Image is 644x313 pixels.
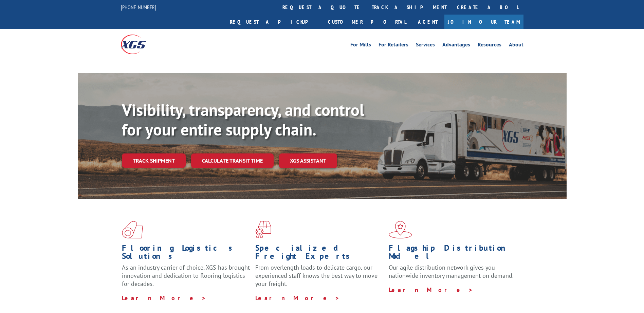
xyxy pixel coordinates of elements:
[389,221,412,238] img: xgs-icon-flagship-distribution-model-red
[416,42,435,49] a: Services
[255,294,340,302] a: Learn More >
[389,286,473,294] a: Learn More >
[121,4,156,11] a: [PHONE_NUMBER]
[442,42,470,49] a: Advantages
[122,99,364,140] b: Visibility, transparency, and control for your entire supply chain.
[225,15,323,29] a: Request a pickup
[122,264,250,288] span: As an industry carrier of choice, XGS has brought innovation and dedication to flooring logistics...
[509,42,523,49] a: About
[389,264,514,279] span: Our agile distribution network gives you nationwide inventory management on demand.
[122,294,206,302] a: Learn More >
[444,15,523,29] a: Join Our Team
[379,42,408,49] a: For Retailers
[478,42,501,49] a: Resources
[122,244,250,264] h1: Flooring Logistics Solutions
[323,15,411,29] a: Customer Portal
[191,153,274,168] a: Calculate transit time
[389,244,517,264] h1: Flagship Distribution Model
[279,153,337,168] a: XGS ASSISTANT
[255,244,384,264] h1: Specialized Freight Experts
[411,15,444,29] a: Agent
[255,221,271,238] img: xgs-icon-focused-on-flooring-red
[122,153,186,168] a: Track shipment
[122,221,143,238] img: xgs-icon-total-supply-chain-intelligence-red
[255,264,384,294] p: From overlength loads to delicate cargo, our experienced staff knows the best way to move your fr...
[350,42,371,49] a: For Mills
